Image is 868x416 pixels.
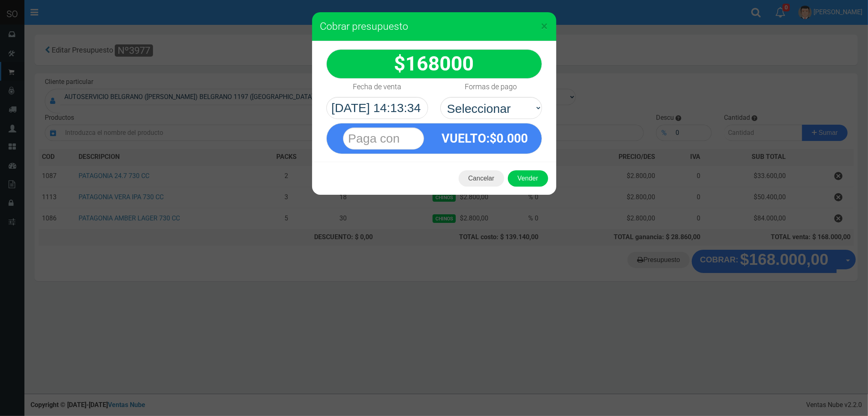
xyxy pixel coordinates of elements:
span: 0.000 [496,131,528,145]
button: Cancelar [459,170,504,187]
strong: :$ [442,131,528,145]
button: Vender [508,170,548,187]
input: Paga con [343,128,424,150]
span: × [541,18,548,34]
h3: Cobrar presupuesto [320,20,548,33]
span: VUELTO [442,131,486,145]
h4: Fecha de venta [353,83,401,91]
h4: Formas de pago [465,83,517,91]
button: Close [541,20,548,33]
span: 168000 [406,52,474,75]
strong: $ [394,52,474,75]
